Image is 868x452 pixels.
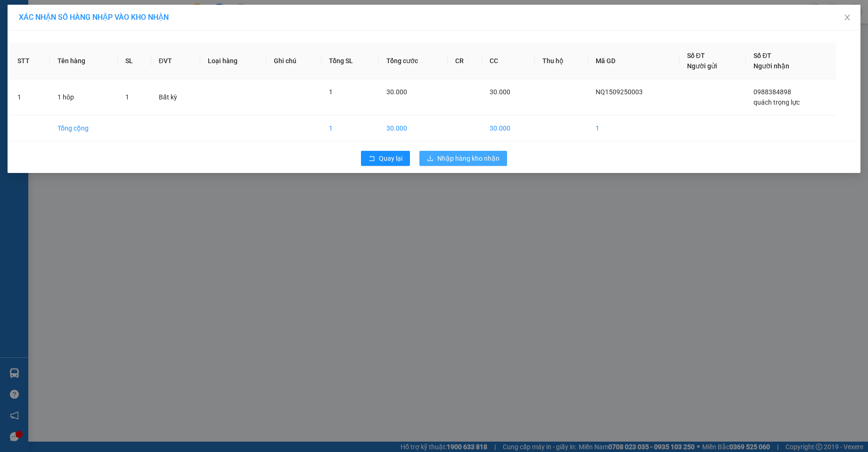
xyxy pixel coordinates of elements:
[753,99,800,106] span: quách trọng lực
[200,43,266,79] th: Loại hàng
[427,155,434,163] span: download
[118,43,151,79] th: SL
[321,115,379,141] td: 1
[596,88,643,96] span: NQ1509250003
[687,62,717,70] span: Người gửi
[753,52,771,59] span: Số ĐT
[125,93,129,101] span: 1
[753,62,789,70] span: Người nhận
[19,13,169,22] span: XÁC NHẬN SỐ HÀNG NHẬP VÀO KHO NHẬN
[482,43,535,79] th: CC
[588,115,680,141] td: 1
[834,5,860,31] button: Close
[379,153,402,164] span: Quay lại
[379,115,447,141] td: 30.000
[687,52,705,59] span: Số ĐT
[266,43,322,79] th: Ghi chú
[321,43,379,79] th: Tổng SL
[535,43,588,79] th: Thu hộ
[379,43,447,79] th: Tổng cước
[753,88,791,96] span: 0988384898
[10,79,50,115] td: 1
[50,115,118,141] td: Tổng cộng
[329,88,333,96] span: 1
[50,43,118,79] th: Tên hàng
[490,88,510,96] span: 30.000
[50,79,118,115] td: 1 hôp
[448,43,482,79] th: CR
[10,43,50,79] th: STT
[588,43,680,79] th: Mã GD
[151,43,200,79] th: ĐVT
[843,14,851,21] span: close
[386,88,407,96] span: 30.000
[151,79,200,115] td: Bất kỳ
[361,151,410,166] button: rollbackQuay lại
[437,153,500,164] span: Nhập hàng kho nhận
[482,115,535,141] td: 30.000
[368,155,375,163] span: rollback
[419,151,507,166] button: downloadNhập hàng kho nhận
